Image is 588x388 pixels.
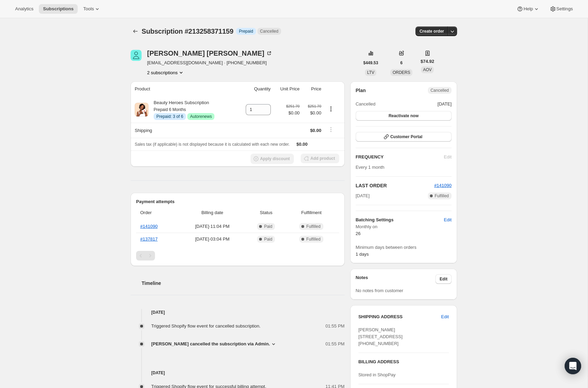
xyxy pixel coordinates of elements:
[356,87,366,94] h2: Plan
[434,182,452,189] button: #141090
[390,134,422,140] span: Customer Portal
[325,126,336,133] button: Shipping actions
[444,217,452,223] span: Edit
[136,198,339,205] h2: Payment attempts
[264,224,272,229] span: Paid
[180,209,245,216] span: Billing date
[435,274,452,284] button: Edit
[151,341,277,347] button: [PERSON_NAME] cancelled the subscription via Admin.
[15,6,33,12] span: Analytics
[131,123,237,138] th: Shipping
[358,313,441,320] h3: SHIPPING ADDRESS
[136,205,178,220] th: Order
[131,50,142,61] span: MONICA MENDOZA
[151,341,270,347] span: [PERSON_NAME] cancelled the subscription via Admin.
[131,81,237,97] th: Product
[358,358,449,365] h3: BILLING ADDRESS
[239,29,253,34] span: Prepaid
[356,288,403,293] span: No notes from customer
[131,26,140,36] button: Subscriptions
[302,81,323,97] th: Price
[356,244,452,251] span: Minimum days between orders
[156,114,183,119] span: Prepaid: 3 of 6
[565,358,581,374] div: Open Intercom Messenger
[440,214,456,225] button: Edit
[356,223,452,230] span: Monthly on
[325,341,345,347] span: 01:55 PM
[142,27,233,35] span: Subscription #213258371159
[358,372,396,377] span: Stored in ShopPay
[363,60,378,66] span: $449.53
[356,182,434,189] h2: LAST ORDER
[356,101,376,108] span: Cancelled
[131,369,345,376] h4: [DATE]
[83,6,94,12] span: Tools
[545,4,577,14] button: Settings
[325,323,345,330] span: 01:55 PM
[136,251,339,260] nav: Pagination
[392,70,410,75] span: ORDERS
[260,29,278,34] span: Cancelled
[356,192,370,199] span: [DATE]
[356,132,452,142] button: Customer Portal
[415,26,448,36] button: Create order
[151,323,260,329] span: Triggered Shopify flow event for cancelled subscription.
[556,6,573,12] span: Settings
[523,6,533,12] span: Help
[288,209,335,216] span: Fulfillment
[420,29,444,34] span: Create order
[441,313,449,320] span: Edit
[273,81,302,97] th: Unit Price
[135,103,148,117] img: product img
[154,107,186,112] small: Prepaid 6 Months
[306,236,320,242] span: Fulfilled
[437,101,452,108] span: [DATE]
[356,231,360,236] span: 26
[306,224,320,229] span: Fulfilled
[434,183,452,188] a: #141090
[389,113,419,119] span: Reactivate now
[11,4,37,14] button: Analytics
[358,327,403,346] span: [PERSON_NAME] [STREET_ADDRESS] [PHONE_NUMBER]
[435,193,449,199] span: Fulfilled
[142,280,345,287] h2: Timeline
[356,274,436,284] h3: Notes
[237,81,273,97] th: Quantity
[325,105,336,113] button: Product actions
[43,6,74,12] span: Subscriptions
[147,50,273,57] div: [PERSON_NAME] [PERSON_NAME]
[135,142,290,147] span: Sales tax (if applicable) is not displayed because it is calculated with each new order.
[286,104,300,108] small: $251.70
[297,142,308,147] span: $0.00
[356,154,444,160] h2: FREQUENCY
[147,59,273,66] span: [EMAIL_ADDRESS][DOMAIN_NAME] · [PHONE_NUMBER]
[190,114,212,119] span: Autorenews
[264,236,272,242] span: Paid
[359,58,382,68] button: $449.53
[147,69,185,76] button: Product actions
[356,252,369,257] span: 1 days
[431,88,449,93] span: Cancelled
[180,236,245,243] span: [DATE] · 03:04 PM
[304,110,321,117] span: $0.00
[356,111,452,121] button: Reactivate now
[440,276,447,282] span: Edit
[180,223,245,230] span: [DATE] · 11:04 PM
[249,209,284,216] span: Status
[286,110,300,117] span: $0.00
[310,128,321,133] span: $0.00
[396,58,407,68] button: 6
[131,309,345,316] h4: [DATE]
[39,4,78,14] button: Subscriptions
[140,224,158,229] a: #141090
[437,311,453,322] button: Edit
[140,236,158,242] a: #137817
[356,217,444,223] h6: Batching Settings
[423,67,432,72] span: AOV
[367,70,374,75] span: LTV
[400,60,403,66] span: 6
[148,99,214,120] div: Beauty Heroes Subscription
[421,58,434,65] span: $74.92
[512,4,544,14] button: Help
